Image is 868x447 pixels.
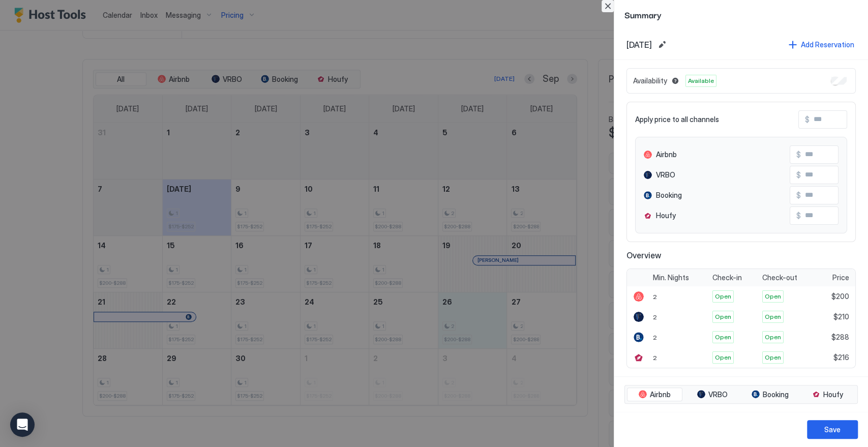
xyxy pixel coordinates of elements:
span: Min. Nights [653,273,689,282]
span: Airbnb [656,150,677,159]
span: $288 [831,333,849,342]
span: Open [715,292,731,301]
div: Open Intercom Messenger [10,412,35,437]
span: 2 [653,334,657,341]
span: Open [765,292,781,301]
span: Check-out [762,273,797,282]
div: Save [824,424,841,435]
span: Overview [626,250,856,260]
span: Price [832,273,849,282]
span: $ [796,170,801,180]
span: Open [765,353,781,362]
span: Summary [624,8,858,21]
button: Booking [742,388,798,402]
button: VRBO [684,388,740,402]
span: Open [765,333,781,342]
button: Blocked dates override all pricing rules and remain unavailable until manually unblocked [669,75,681,87]
button: Add Reservation [787,38,856,51]
span: $210 [833,312,849,321]
span: 2 [653,354,657,362]
span: Open [715,353,731,362]
span: $ [796,211,801,220]
span: Open [765,312,781,321]
span: $ [796,150,801,159]
span: Apply price to all channels [635,115,719,124]
button: Houfy [800,388,855,402]
button: Edit date range [656,39,668,51]
span: Booking [763,390,789,399]
span: Booking [656,191,682,200]
div: Add Reservation [801,39,854,50]
span: Check-in [712,273,742,282]
span: VRBO [656,170,675,180]
span: 2 [653,293,657,301]
span: Airbnb [650,390,671,399]
span: Open [715,312,731,321]
span: [DATE] [626,40,652,50]
div: tab-group [624,385,858,404]
span: Availability [633,76,667,85]
span: Available [688,76,714,85]
span: Houfy [656,211,676,220]
span: VRBO [708,390,728,399]
span: Open [715,333,731,342]
button: Airbnb [627,388,682,402]
span: $216 [833,353,849,362]
span: 2 [653,313,657,321]
span: Houfy [823,390,843,399]
span: $200 [831,292,849,301]
span: $ [805,115,810,124]
button: Save [807,420,858,439]
span: $ [796,191,801,200]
